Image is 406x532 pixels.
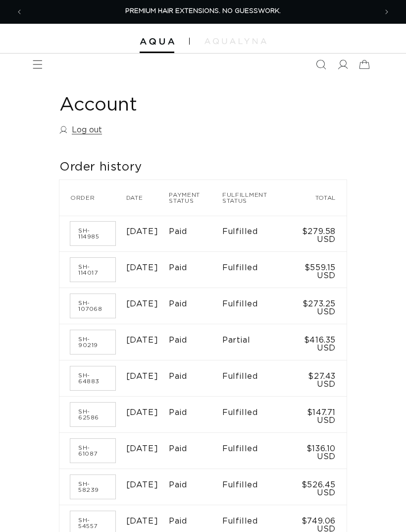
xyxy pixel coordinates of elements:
th: Total [289,180,347,216]
td: Paid [169,216,222,252]
td: $416.35 USD [289,324,347,360]
td: Fulfilled [222,469,290,505]
time: [DATE] [126,445,158,453]
td: Fulfilled [222,433,290,469]
time: [DATE] [126,481,158,489]
h1: Account [59,93,347,118]
span: PREMIUM HAIR EXTENSIONS. NO GUESSWORK. [125,8,281,14]
td: Fulfilled [222,288,290,324]
td: $136.10 USD [289,433,347,469]
td: Paid [169,469,222,505]
a: Order number SH-114017 [70,258,115,282]
a: Order number SH-114985 [70,222,115,245]
h2: Order history [59,160,347,175]
td: Fulfilled [222,360,290,397]
summary: Menu [27,54,49,75]
td: Paid [169,324,222,360]
th: Payment status [169,180,222,216]
a: Order number SH-90219 [70,330,115,354]
td: Paid [169,433,222,469]
td: $147.71 USD [289,397,347,433]
td: $526.45 USD [289,469,347,505]
button: Previous announcement [8,1,30,23]
img: Aqua Hair Extensions [140,38,174,45]
td: Fulfilled [222,397,290,433]
td: $559.15 USD [289,252,347,288]
a: Order number SH-58239 [70,475,115,499]
button: Next announcement [376,1,398,23]
a: Order number SH-107068 [70,294,115,318]
a: Order number SH-64883 [70,366,115,390]
summary: Search [310,54,332,75]
time: [DATE] [126,336,158,344]
td: $279.58 USD [289,216,347,252]
td: Paid [169,288,222,324]
a: Order number SH-62586 [70,403,115,426]
a: Order number SH-61087 [70,439,115,463]
th: Order [59,180,126,216]
time: [DATE] [126,300,158,308]
td: Fulfilled [222,216,290,252]
td: Fulfilled [222,252,290,288]
time: [DATE] [126,409,158,416]
td: Paid [169,397,222,433]
td: $27.43 USD [289,360,347,397]
time: [DATE] [126,228,158,236]
time: [DATE] [126,372,158,380]
td: Paid [169,360,222,397]
a: Log out [59,123,102,137]
time: [DATE] [126,517,158,525]
td: Partial [222,324,290,360]
time: [DATE] [126,264,158,272]
td: $273.25 USD [289,288,347,324]
th: Fulfillment status [222,180,290,216]
th: Date [126,180,169,216]
img: aqualyna.com [204,38,266,44]
td: Paid [169,252,222,288]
